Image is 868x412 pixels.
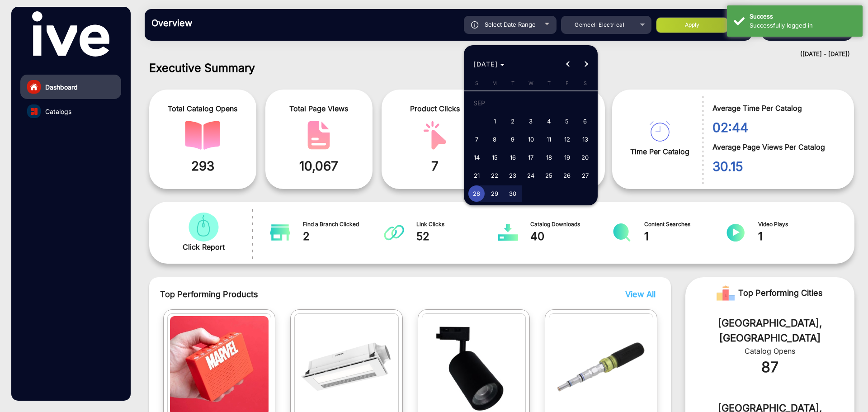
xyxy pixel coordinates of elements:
[467,185,486,203] button: September 28, 2025
[504,166,522,185] button: September 23, 2025
[584,80,587,86] span: S
[523,167,539,184] span: 24
[486,167,503,184] span: 22
[504,185,522,203] button: September 30, 2025
[577,131,593,147] span: 13
[547,80,551,86] span: T
[475,80,478,86] span: S
[523,131,539,147] span: 10
[504,130,522,148] button: September 9, 2025
[511,80,514,86] span: T
[468,131,485,147] span: 7
[540,130,558,148] button: September 11, 2025
[505,185,521,202] span: 30
[486,113,503,129] span: 1
[505,113,521,129] span: 2
[558,166,576,185] button: September 26, 2025
[467,166,486,185] button: September 21, 2025
[576,166,594,185] button: September 27, 2025
[541,113,557,129] span: 4
[505,149,521,166] span: 16
[486,166,504,185] button: September 22, 2025
[468,149,485,166] span: 14
[473,60,498,68] span: [DATE]
[540,166,558,185] button: September 25, 2025
[486,185,503,202] span: 29
[750,21,856,30] div: Successfully logged in
[523,149,539,166] span: 17
[566,80,569,86] span: F
[540,112,558,130] button: September 4, 2025
[486,148,504,166] button: September 15, 2025
[577,167,593,184] span: 27
[540,148,558,166] button: September 18, 2025
[492,80,497,86] span: M
[522,130,540,148] button: September 10, 2025
[467,148,486,166] button: September 14, 2025
[486,185,504,203] button: September 29, 2025
[528,80,533,86] span: W
[523,113,539,129] span: 3
[559,131,575,147] span: 12
[541,131,557,147] span: 11
[505,167,521,184] span: 23
[486,131,503,147] span: 8
[559,113,575,129] span: 5
[522,112,540,130] button: September 3, 2025
[541,149,557,166] span: 18
[559,149,575,166] span: 19
[505,131,521,147] span: 9
[576,148,594,166] button: September 20, 2025
[468,167,485,184] span: 21
[486,149,503,166] span: 15
[577,55,595,73] button: Next month
[750,12,856,21] div: Success
[558,130,576,148] button: September 12, 2025
[576,130,594,148] button: September 13, 2025
[577,149,593,166] span: 20
[522,148,540,166] button: September 17, 2025
[559,167,575,184] span: 26
[486,112,504,130] button: September 1, 2025
[504,148,522,166] button: September 16, 2025
[522,166,540,185] button: September 24, 2025
[470,56,508,72] button: Choose month and year
[486,130,504,148] button: September 8, 2025
[559,55,577,73] button: Previous month
[576,112,594,130] button: September 6, 2025
[558,112,576,130] button: September 5, 2025
[467,130,486,148] button: September 7, 2025
[577,113,593,129] span: 6
[467,94,594,112] td: SEP
[468,185,485,202] span: 28
[504,112,522,130] button: September 2, 2025
[558,148,576,166] button: September 19, 2025
[541,167,557,184] span: 25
